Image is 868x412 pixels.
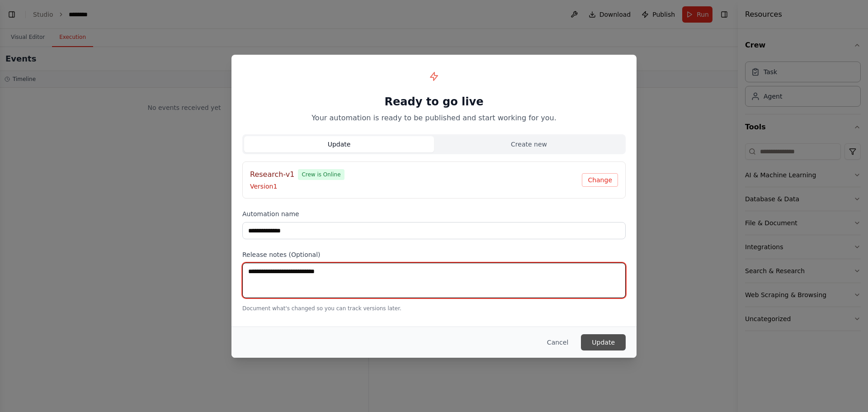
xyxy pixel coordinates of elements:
[250,169,294,180] h4: Research-v1
[242,250,626,259] label: Release notes (Optional)
[242,305,626,312] p: Document what's changed so you can track versions later.
[434,136,624,152] button: Create new
[244,136,434,152] button: Update
[540,334,576,350] button: Cancel
[250,182,582,191] p: Version 1
[582,173,618,187] button: Change
[242,95,626,109] h1: Ready to go live
[298,169,344,180] span: Crew is Online
[242,113,626,123] p: Your automation is ready to be published and start working for you.
[581,334,626,350] button: Update
[242,209,626,218] label: Automation name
